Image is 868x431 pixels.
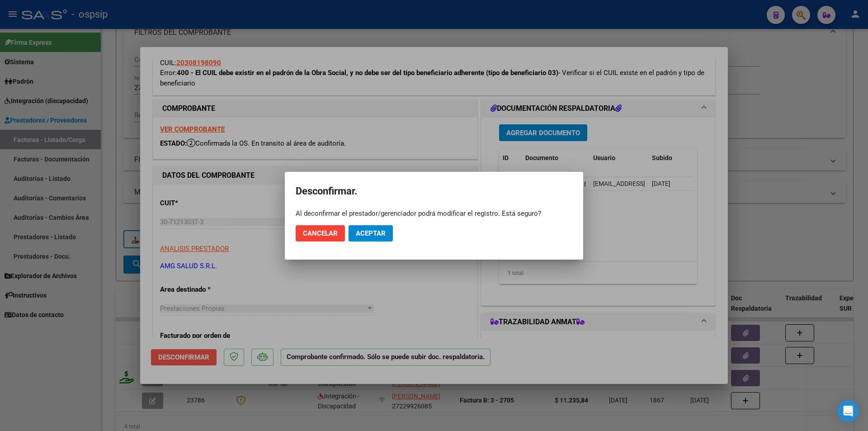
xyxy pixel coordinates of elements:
[356,229,386,237] span: Aceptar
[349,225,393,242] button: Aceptar
[837,400,859,422] div: Open Intercom Messenger
[296,209,572,218] div: Al deconfirmar el prestador/gerenciador podrá modificar el registro. Está seguro?
[303,229,338,237] span: Cancelar
[296,225,345,242] button: Cancelar
[296,183,572,200] h2: Desconfirmar.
